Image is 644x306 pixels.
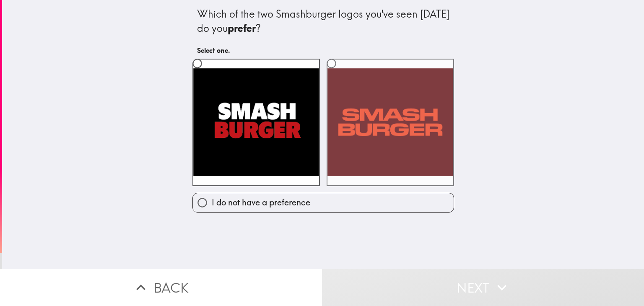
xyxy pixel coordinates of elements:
[193,193,454,212] button: I do not have a preference
[212,197,310,208] span: I do not have a preference
[228,22,256,34] b: prefer
[322,269,644,306] button: Next
[197,7,449,35] div: Which of the two Smashburger logos you've seen [DATE] do you ?
[197,46,449,55] h6: Select one.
